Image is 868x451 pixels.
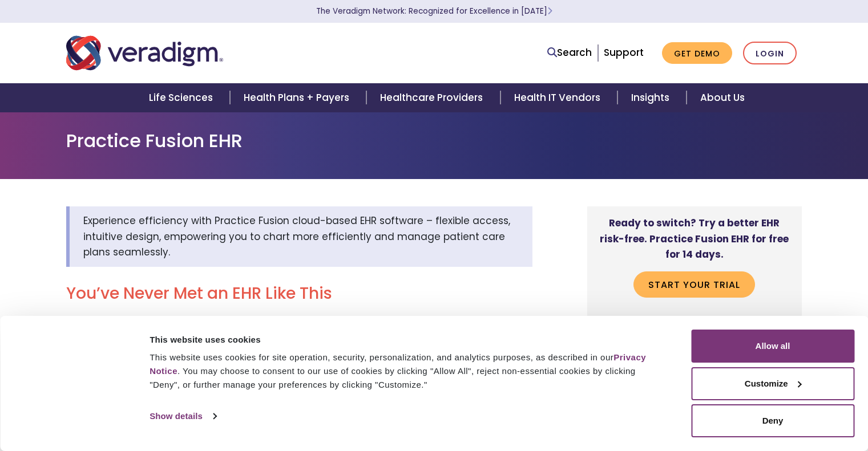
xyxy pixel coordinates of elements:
[66,284,532,303] h2: You’ve Never Met an EHR Like This
[600,216,789,261] strong: Ready to switch? Try a better EHR risk-free. Practice Fusion EHR for free for 14 days.
[500,83,617,112] a: Health IT Vendors
[547,45,592,60] a: Search
[547,6,552,17] span: Learn More
[691,404,854,437] button: Deny
[604,46,644,59] a: Support
[150,351,665,392] div: This website uses cookies for site operation, security, personalization, and analytics purposes, ...
[366,83,500,112] a: Healthcare Providers
[691,330,854,363] button: Allow all
[662,42,732,64] a: Get Demo
[66,34,223,72] img: Veradigm logo
[83,214,510,258] span: Experience efficiency with Practice Fusion cloud-based EHR software – flexible access, intuitive ...
[230,83,366,112] a: Health Plans + Payers
[691,367,854,400] button: Customize
[66,130,802,152] h1: Practice Fusion EHR
[150,333,665,347] div: This website uses cookies
[66,312,532,343] p: Practice Fusion EHR is a cloud based EHR platform providing reliable, secure access to all your i...
[743,42,797,65] a: Login
[633,271,755,298] a: Start your trial
[316,6,552,17] a: The Veradigm Network: Recognized for Excellence in [DATE]Learn More
[135,83,230,112] a: Life Sciences
[617,83,687,112] a: Insights
[150,408,216,425] a: Show details
[687,83,758,112] a: About Us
